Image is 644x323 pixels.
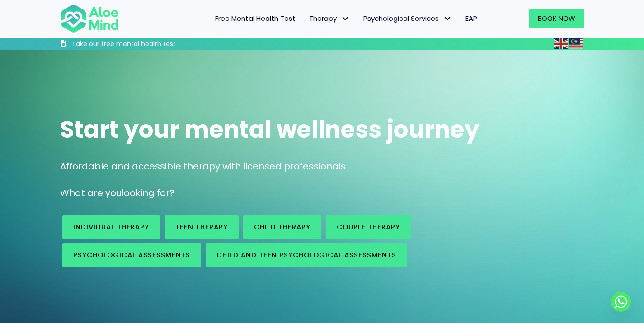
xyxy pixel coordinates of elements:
span: Book Now [538,14,575,23]
span: Psychological Services: submenu [441,12,454,25]
a: Whatsapp [611,292,631,312]
span: Start your mental wellness journey [60,113,479,146]
span: Psychological Services [363,14,452,23]
span: What are you [60,187,122,199]
span: EAP [465,14,477,23]
span: Psychological assessments [73,250,190,260]
span: looking for? [122,187,174,199]
p: Affordable and accessible therapy with licensed professionals. [60,160,584,173]
a: Book Now [529,9,584,28]
span: Therapy: submenu [339,12,352,25]
a: TherapyTherapy: submenu [302,9,357,28]
a: Psychological assessments [62,243,201,267]
span: Therapy [309,14,350,23]
a: Couple therapy [326,215,411,239]
span: Teen Therapy [175,222,228,232]
a: Teen Therapy [165,215,239,239]
span: Child Therapy [254,222,310,232]
img: ms [569,38,583,49]
a: Free Mental Health Test [208,9,302,28]
a: Child Therapy [243,215,321,239]
h3: Take our free mental health test [72,40,224,49]
span: Child and Teen Psychological assessments [216,250,396,260]
nav: Menu [131,9,484,28]
span: Individual therapy [73,222,149,232]
img: Aloe mind Logo [60,4,119,33]
span: Free Mental Health Test [215,14,296,23]
a: Individual therapy [62,215,160,239]
span: Couple therapy [337,222,400,232]
a: English [554,38,569,49]
a: Psychological ServicesPsychological Services: submenu [357,9,459,28]
img: en [554,38,568,49]
a: Take our free mental health test [60,40,224,50]
a: EAP [459,9,484,28]
a: Malay [569,38,584,49]
a: Child and Teen Psychological assessments [206,243,407,267]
